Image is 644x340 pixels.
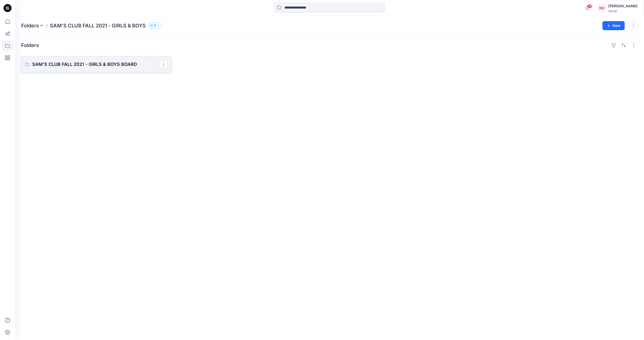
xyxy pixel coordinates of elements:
[603,21,625,30] button: New
[609,9,638,13] div: Garan
[609,3,638,9] div: [PERSON_NAME]
[21,42,39,48] h4: Folders
[148,22,162,29] button: 7
[21,22,39,29] a: Folders
[598,4,607,13] div: NC
[32,61,160,68] p: SAM'S CLUB FALL 2021 - GIRLS & BOYS BOARD
[587,4,593,8] span: 49
[21,56,172,72] a: SAM'S CLUB FALL 2021 - GIRLS & BOYS BOARD
[50,22,146,29] p: SAM'S CLUB FALL 2021 - GIRLS & BOYS
[154,23,156,28] p: 7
